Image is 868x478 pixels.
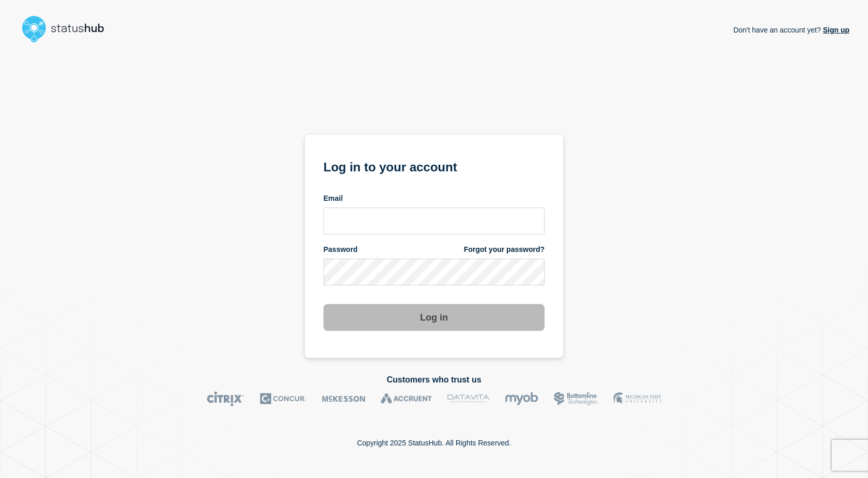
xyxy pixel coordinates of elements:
[322,391,365,406] img: McKesson logo
[323,304,545,331] button: Log in
[733,18,849,42] p: Don't have an account yet?
[323,156,545,176] h1: Log in to your account
[505,391,538,406] img: myob logo
[19,375,849,385] h2: Customers who trust us
[357,439,511,447] p: Copyright 2025 StatusHub. All Rights Reserved.
[613,391,661,406] img: MSU logo
[447,391,489,406] img: DataVita logo
[323,245,358,254] span: Password
[207,391,244,406] img: Citrix logo
[381,391,432,406] img: Accruent logo
[260,391,306,406] img: Concur logo
[554,391,598,406] img: Bottomline logo
[821,26,849,34] a: Sign up
[323,208,545,234] input: email input
[19,12,117,45] img: StatusHub logo
[464,245,545,254] a: Forgot your password?
[323,259,545,285] input: password input
[323,194,343,203] span: Email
